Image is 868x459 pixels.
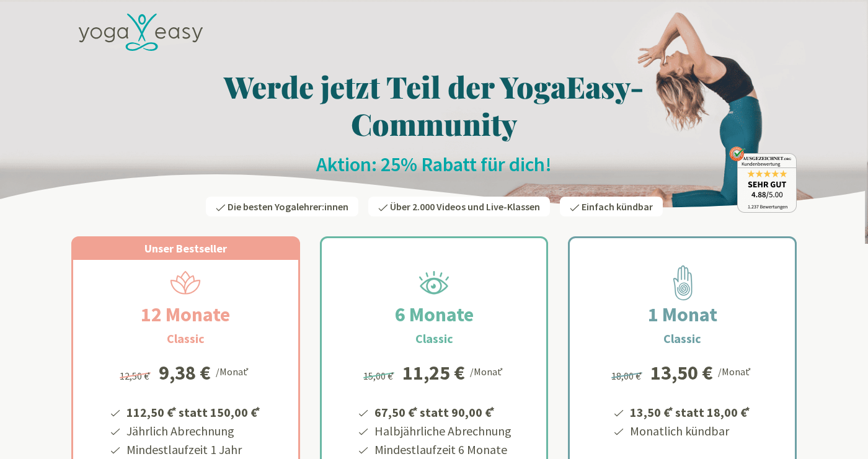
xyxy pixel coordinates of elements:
h1: Werde jetzt Teil der YogaEasy-Community [71,68,797,142]
span: 15,00 € [363,370,396,382]
span: Die besten Yogalehrer:innen [228,200,348,213]
h2: 12 Monate [111,300,260,329]
h3: Classic [167,329,205,348]
li: Halbjährliche Abrechnung [373,422,511,440]
div: 11,25 € [402,363,465,383]
span: 12,50 € [120,370,153,382]
li: 67,50 € statt 90,00 € [373,401,511,422]
span: Über 2.000 Videos und Live-Klassen [390,200,540,213]
li: Mindestlaufzeit 6 Monate [373,440,511,459]
img: ausgezeichnet_badge.png [729,146,797,213]
h3: Classic [415,329,453,348]
li: 13,50 € statt 18,00 € [628,401,752,422]
li: Monatlich kündbar [628,422,752,440]
h2: 6 Monate [365,300,503,329]
div: /Monat [470,363,505,379]
span: Einfach kündbar [582,200,653,213]
li: 112,50 € statt 150,00 € [125,401,262,422]
div: 9,38 € [159,363,211,383]
span: 18,00 € [611,370,644,382]
h3: Classic [663,329,701,348]
h2: Aktion: 25% Rabatt für dich! [71,152,797,177]
li: Mindestlaufzeit 1 Jahr [125,440,262,459]
div: 13,50 € [650,363,713,383]
div: /Monat [216,363,251,379]
h2: 1 Monat [618,300,747,329]
li: Jährlich Abrechnung [125,422,262,440]
span: Unser Bestseller [144,241,227,256]
div: /Monat [718,363,753,379]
